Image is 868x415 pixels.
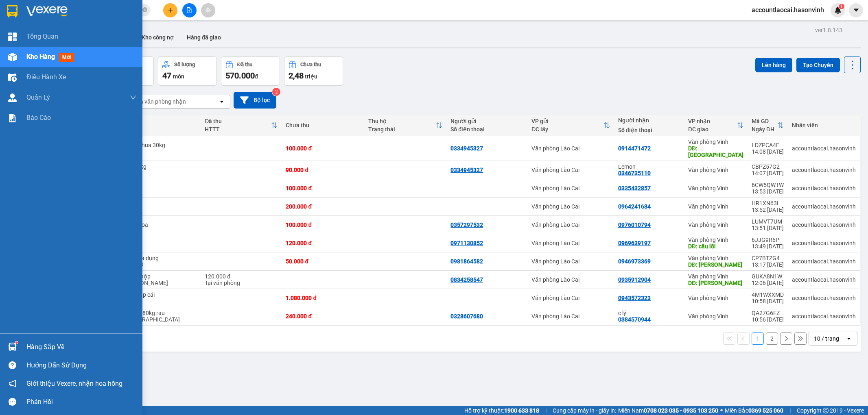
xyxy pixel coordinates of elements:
[9,380,16,387] span: notification
[792,276,856,283] div: accountlaocai.hasonvinh
[834,7,842,14] img: icon-new-feature
[814,335,839,343] div: 10 / trang
[618,203,651,210] div: 0964241684
[618,185,651,191] div: 0335432857
[853,7,860,14] span: caret-down
[9,398,16,406] span: message
[205,118,271,124] div: Đã thu
[618,117,680,124] div: Người nhận
[180,28,227,47] button: Hàng đã giao
[142,7,147,12] span: close-circle
[225,71,255,80] span: 570.000
[255,73,258,80] span: đ
[792,258,856,265] div: accountlaocai.hasonvinh
[846,335,852,342] svg: open
[618,316,651,323] div: 0384570944
[8,73,17,82] img: warehouse-icon
[284,56,343,86] button: Chưa thu2,48 triệu
[531,145,610,152] div: Văn phòng Lào Cai
[118,291,197,298] div: 360 kg bắp cải
[450,313,483,319] div: 0328607680
[748,407,783,414] strong: 0369 525 060
[173,73,184,80] span: món
[752,206,784,213] div: 13:52 [DATE]
[792,167,856,173] div: accountlaocai.hasonvinh
[286,203,360,210] div: 200.000 đ
[792,122,856,128] div: Nhân viên
[205,280,278,286] div: Tại văn phòng
[688,237,743,243] div: Văn phòng Vinh
[688,243,743,250] div: DĐ: cầu lồi
[792,313,856,319] div: accountlaocai.hasonvinh
[755,58,792,72] button: Lên hàng
[531,295,610,301] div: Văn phòng Lào Cai
[531,258,610,265] div: Văn phòng Lào Cai
[618,240,651,246] div: 0969639197
[286,145,360,152] div: 100.000 đ
[531,126,603,133] div: ĐC lấy
[118,261,197,268] div: sáng 15/9
[450,145,483,152] div: 0334945327
[9,361,16,369] span: question-circle
[305,73,317,80] span: triệu
[130,94,136,101] span: down
[368,126,436,133] div: Trạng thái
[118,163,197,170] div: 1 bọc 30 kg
[174,62,195,67] div: Số lượng
[792,222,856,228] div: accountlaocai.hasonvinh
[168,7,173,13] span: plus
[15,341,18,344] sup: 1
[26,341,136,353] div: Hàng sắp về
[142,7,147,14] span: close-circle
[752,255,784,261] div: CP7BTZG4
[450,258,483,265] div: 0981864582
[792,240,856,246] div: accountlaocai.hasonvinh
[182,3,197,17] button: file-add
[688,203,743,210] div: Văn phòng Vinh
[792,203,856,210] div: accountlaocai.hasonvinh
[688,145,743,158] div: DĐ: hà tĩnh
[163,3,177,17] button: plus
[688,126,737,133] div: ĐC giao
[752,163,784,170] div: CBPZ57G2
[26,359,136,372] div: Hướng dẫn sử dụng
[618,406,718,415] span: Miền Nam
[752,170,784,176] div: 14:07 [DATE]
[545,406,547,415] span: |
[752,142,784,148] div: LDZPCA4E
[792,185,856,191] div: accountlaocai.hasonvinh
[8,343,17,351] img: warehouse-icon
[766,332,778,345] button: 2
[752,148,784,155] div: 14:08 [DATE]
[688,313,743,319] div: Văn phòng Vinh
[531,203,610,210] div: Văn phòng Lào Cai
[219,98,225,105] svg: open
[792,145,856,152] div: accountlaocai.hasonvinh
[8,33,17,41] img: dashboard-icon
[720,409,723,412] span: ⚪️
[286,222,360,228] div: 100.000 đ
[135,28,180,47] button: Kho công nợ
[531,276,610,283] div: Văn phòng Lào Cai
[618,258,651,265] div: 0946973369
[118,126,197,133] div: Ghi chú
[792,295,856,301] div: accountlaocai.hasonvinh
[286,122,360,128] div: Chưa thu
[59,53,74,62] span: mới
[725,406,783,415] span: Miền Bắc
[752,316,784,323] div: 10:56 [DATE]
[748,115,788,136] th: Toggle SortBy
[684,115,748,136] th: Toggle SortBy
[368,118,436,124] div: Thu hộ
[553,406,616,415] span: Cung cấp máy in - giấy in:
[688,118,737,124] div: VP nhận
[118,118,197,124] div: Tên món
[644,407,718,414] strong: 0708 023 035 - 0935 103 250
[237,62,252,67] div: Đã thu
[618,276,651,283] div: 0935912904
[186,7,192,13] span: file-add
[752,182,784,188] div: 6CW5QWTW
[752,310,784,316] div: QA27G6FZ
[752,280,784,286] div: 12:06 [DATE]
[118,222,197,228] div: 1 thùng hoa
